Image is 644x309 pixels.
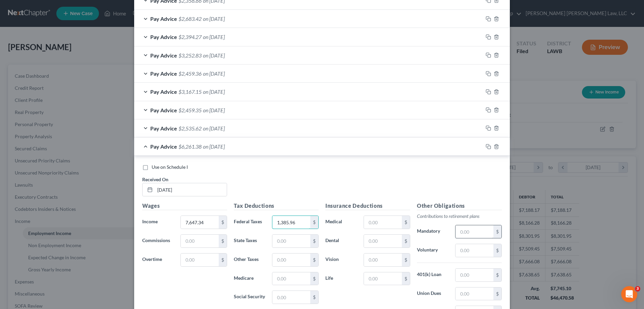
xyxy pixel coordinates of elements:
[310,216,318,229] div: $
[219,235,227,247] div: $
[230,272,269,285] label: Medicare
[219,216,227,229] div: $
[150,52,177,59] span: Pay Advice
[178,70,202,77] span: $2,459.36
[417,202,502,210] h5: Other Obligations
[402,272,410,285] div: $
[402,254,410,266] div: $
[178,88,202,95] span: $3,167.15
[178,125,202,131] span: $2,535.62
[230,253,269,267] label: Other Taxes
[230,216,269,229] label: Federal Taxes
[322,216,360,229] label: Medical
[272,291,310,304] input: 0.00
[150,125,177,131] span: Pay Advice
[203,125,225,131] span: on [DATE]
[493,244,501,257] div: $
[635,286,640,292] span: 3
[150,70,177,77] span: Pay Advice
[152,164,188,170] span: Use on Schedule I
[310,291,318,304] div: $
[325,202,410,210] h5: Insurance Deductions
[230,234,269,248] label: State Taxes
[178,34,202,40] span: $2,394.27
[455,225,493,238] input: 0.00
[455,269,493,281] input: 0.00
[203,143,225,150] span: on [DATE]
[322,253,360,267] label: Vision
[234,202,319,210] h5: Tax Deductions
[417,213,502,220] p: Contributions to retirement plans
[219,254,227,266] div: $
[364,272,402,285] input: 0.00
[203,88,225,95] span: on [DATE]
[364,254,402,266] input: 0.00
[203,15,225,22] span: on [DATE]
[181,216,219,229] input: 0.00
[230,291,269,304] label: Social Security
[414,225,452,238] label: Mandatory
[178,15,202,22] span: $2,683.42
[402,235,410,247] div: $
[139,234,177,248] label: Commissions
[181,235,219,247] input: 0.00
[142,202,227,210] h5: Wages
[178,107,202,113] span: $2,459.35
[493,269,501,281] div: $
[402,216,410,229] div: $
[150,107,177,113] span: Pay Advice
[364,216,402,229] input: 0.00
[203,107,225,113] span: on [DATE]
[150,88,177,95] span: Pay Advice
[150,143,177,150] span: Pay Advice
[455,287,493,300] input: 0.00
[178,52,202,59] span: $3,252.83
[322,234,360,248] label: Dental
[414,244,452,257] label: Voluntary
[414,287,452,301] label: Union Dues
[621,286,637,302] iframe: Intercom live chat
[493,225,501,238] div: $
[142,177,168,182] span: Received On
[364,235,402,247] input: 0.00
[272,216,310,229] input: 0.00
[178,143,202,150] span: $6,261.38
[139,253,177,267] label: Overtime
[203,34,225,40] span: on [DATE]
[150,34,177,40] span: Pay Advice
[272,235,310,247] input: 0.00
[272,254,310,266] input: 0.00
[203,70,225,77] span: on [DATE]
[203,52,225,59] span: on [DATE]
[181,254,219,266] input: 0.00
[310,254,318,266] div: $
[142,219,158,224] span: Income
[310,235,318,247] div: $
[493,287,501,300] div: $
[310,272,318,285] div: $
[322,272,360,285] label: Life
[414,268,452,282] label: 401(k) Loan
[155,183,227,196] input: MM/DD/YYYY
[455,244,493,257] input: 0.00
[272,272,310,285] input: 0.00
[150,15,177,22] span: Pay Advice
